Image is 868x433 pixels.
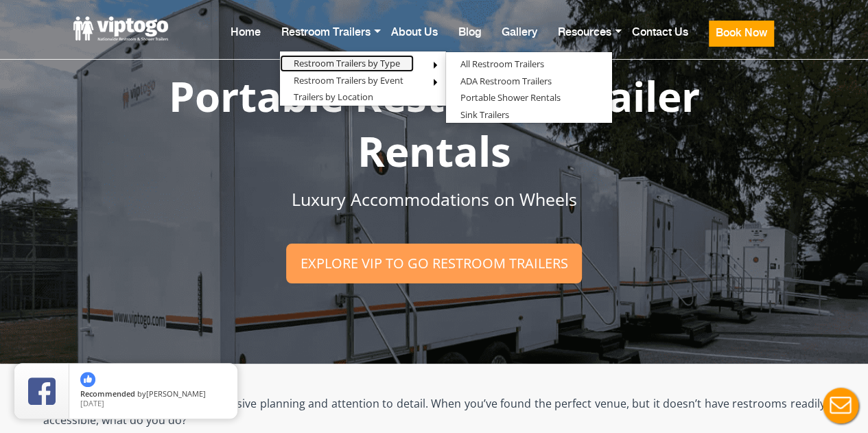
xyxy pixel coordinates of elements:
a: Explore VIP To Go restroom trailers [286,244,581,283]
a: Blog [448,14,491,69]
span: Luxury Accommodations on Wheels [292,187,577,211]
a: All Restroom Trailers [446,56,557,73]
span: Recommended [80,388,135,399]
a: Resources [548,14,622,69]
button: Book Now [709,21,774,47]
span: Portable Restroom Trailer Rentals [169,68,700,179]
a: Restroom Trailers by Event [280,72,417,89]
a: Restroom Trailers [271,14,381,69]
span: by [80,390,226,399]
a: Home [220,14,271,69]
img: thumbs up icon [80,372,95,387]
a: Sink Trailers [446,106,522,124]
a: Restroom Trailers by Type [280,55,414,72]
a: Trailers by Location [280,89,387,106]
span: [DATE] [80,398,104,408]
p: Designing a special event takes extensive planning and attention to detail. When you’ve found the... [43,395,825,428]
button: Live Chat [813,378,868,433]
a: About Us [381,14,448,69]
img: Review Rating [28,377,56,405]
span: [PERSON_NAME] [146,388,206,399]
a: Contact Us [622,14,699,69]
a: ADA Restroom Trailers [446,73,565,90]
a: Portable Shower Rentals [446,89,574,106]
a: Gallery [491,14,548,69]
a: Book Now [699,14,784,76]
